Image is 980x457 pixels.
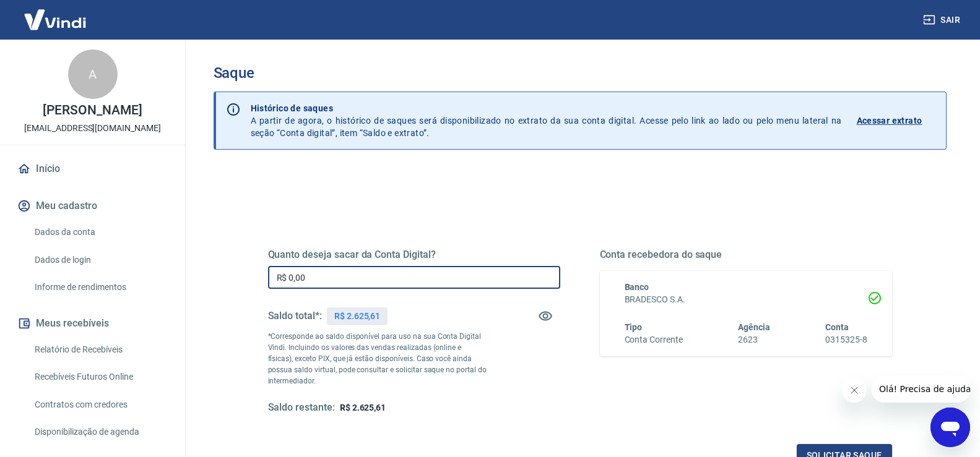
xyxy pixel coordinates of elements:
a: Dados da conta [30,220,170,245]
a: Contratos com credores [30,392,170,417]
p: [EMAIL_ADDRESS][DOMAIN_NAME] [24,122,161,135]
img: Vindi [15,1,95,38]
span: Olá! Precisa de ajuda? [7,9,104,19]
a: Relatório de Recebíveis [30,337,170,362]
h6: Conta Corrente [625,333,683,346]
a: Dados de login [30,247,170,273]
a: Acessar extrato [857,102,936,139]
iframe: Fechar mensagem [842,378,867,403]
p: Acessar extrato [857,114,922,127]
a: Disponibilização de agenda [30,419,170,445]
p: Histórico de saques [251,102,842,114]
p: [PERSON_NAME] [43,104,142,117]
button: Meu cadastro [15,192,170,220]
p: *Corresponde ao saldo disponível para uso na sua Conta Digital Vindi. Incluindo os valores das ve... [268,331,487,387]
button: Meus recebíveis [15,310,170,337]
div: A [68,49,118,99]
h3: Saque [214,64,947,82]
span: Tipo [625,322,643,332]
button: Sair [921,9,965,32]
h6: 2623 [738,333,770,346]
a: Informe de rendimentos [30,275,170,300]
h5: Quanto deseja sacar da Conta Digital? [268,249,560,261]
h6: 0315325-8 [825,333,867,346]
span: Agência [738,322,770,332]
h5: Saldo total*: [268,310,322,322]
p: A partir de agora, o histórico de saques será disponibilizado no extrato da sua conta digital. Ac... [251,102,842,139]
a: Recebíveis Futuros Online [30,364,170,390]
iframe: Botão para abrir a janela de mensagens [930,408,970,447]
h5: Conta recebedora do saque [600,249,892,261]
span: Banco [625,282,649,292]
span: Conta [825,322,849,332]
h5: Saldo restante: [268,401,335,414]
a: Início [15,155,170,182]
h6: BRADESCO S.A. [625,293,867,306]
span: R$ 2.625,61 [340,403,386,412]
p: R$ 2.625,61 [334,310,380,323]
iframe: Mensagem da empresa [872,375,970,403]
